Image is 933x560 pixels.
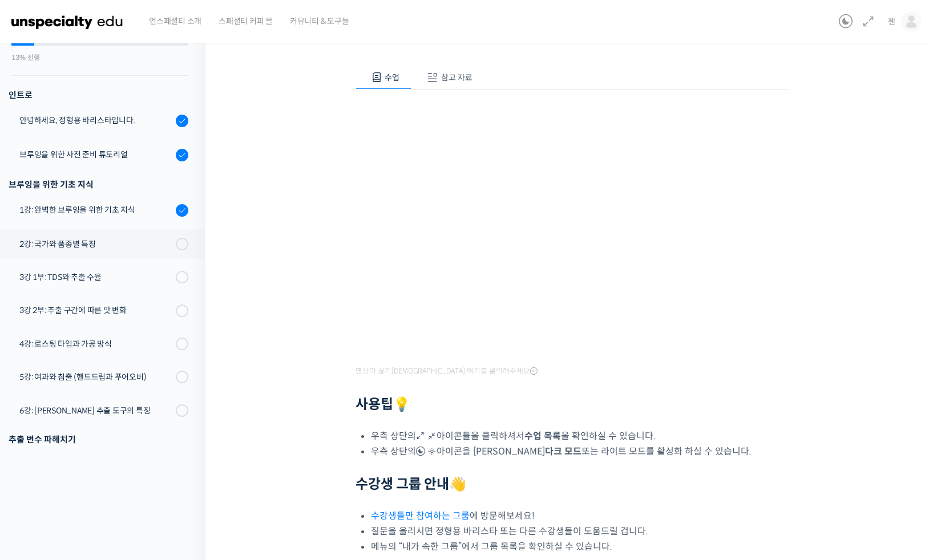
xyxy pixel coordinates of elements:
[371,508,789,524] li: 에 방문해보세요!
[441,72,472,83] span: 참고 자료
[19,404,172,417] div: 6강: [PERSON_NAME] 추출 도구의 특징
[147,362,219,390] a: 설정
[385,72,399,83] span: 수업
[36,379,43,388] span: 홈
[356,476,449,493] strong: 수강생 그룹 안내
[9,432,188,447] div: 추출 변수 파헤치기
[356,476,789,493] h2: 👋
[19,114,172,127] div: 안녕하세요, 정형용 바리스타입니다.
[75,362,147,390] a: 대화
[371,428,789,444] li: 우측 상단의 아이콘들을 클릭하셔서 을 확인하실 수 있습니다.
[19,304,172,316] div: 3강 2부: 추출 구간에 따른 맛 변화
[3,362,75,390] a: 홈
[19,148,172,161] div: 브루잉을 위한 사전 준비 튜토리얼
[888,17,895,27] span: 젠
[371,539,789,554] li: 메뉴의 “내가 속한 그룹”에서 그룹 목록을 확인하실 수 있습니다.
[545,445,581,457] b: 다크 모드
[371,444,789,459] li: 우측 상단의 아이콘을 [PERSON_NAME] 또는 라이트 모드를 활성화 하실 수 있습니다.
[371,524,789,539] li: 질문을 올리시면 정형용 바리스타 또는 다른 수강생들이 도움드릴 겁니다.
[524,430,561,442] b: 수업 목록
[356,396,410,413] strong: 사용팁
[19,371,172,383] div: 5강: 여과와 침출 (핸드드립과 푸어오버)
[104,379,118,388] span: 대화
[176,379,190,388] span: 설정
[11,54,188,61] div: 13% 진행
[356,23,789,45] h1: 2강: 국가와 품종별 특징
[19,204,172,216] div: 1강: 완벽한 브루잉을 위한 기초 지식
[9,87,188,103] h3: 인트로
[9,177,188,192] div: 브루잉을 위한 기초 지식
[19,238,172,250] div: 2강: 국가와 품종별 특징
[19,338,172,350] div: 4강: 로스팅 타입과 가공 방식
[356,367,538,376] span: 영상이 끊기[DEMOGRAPHIC_DATA] 여기를 클릭해주세요
[393,396,410,413] strong: 💡
[19,271,172,283] div: 3강 1부: TDS와 추출 수율
[371,510,470,522] a: 수강생들만 참여하는 그룹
